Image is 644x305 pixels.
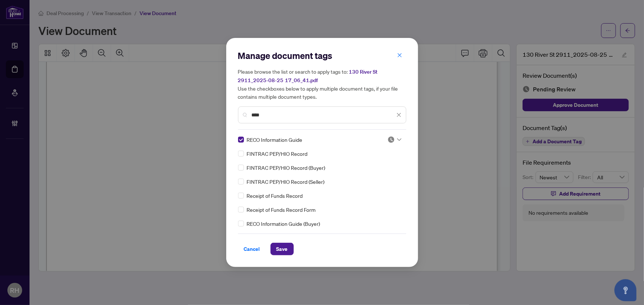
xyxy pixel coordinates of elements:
[271,243,294,255] button: Save
[247,220,320,228] span: RECO Information Guide (Buyer)
[247,206,316,214] span: Receipt of Funds Record Form
[247,136,303,144] span: RECO Information Guide
[396,112,402,118] span: close
[397,53,402,58] span: close
[247,178,325,186] span: FINTRAC PEP/HIO Record (Seller)
[247,192,303,200] span: Receipt of Funds Record
[614,279,637,301] button: Open asap
[388,136,395,143] img: status
[247,164,326,172] span: FINTRAC PEP/HIO Record (Buyer)
[238,243,266,255] button: Cancel
[238,67,406,101] h5: Please browse the list or search to apply tags to: Use the checkboxes below to apply multiple doc...
[276,243,288,255] span: Save
[247,150,308,158] span: FINTRAC PEP/HIO Record
[388,136,402,143] span: Pending Review
[238,50,406,62] h2: Manage document tags
[244,243,260,255] span: Cancel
